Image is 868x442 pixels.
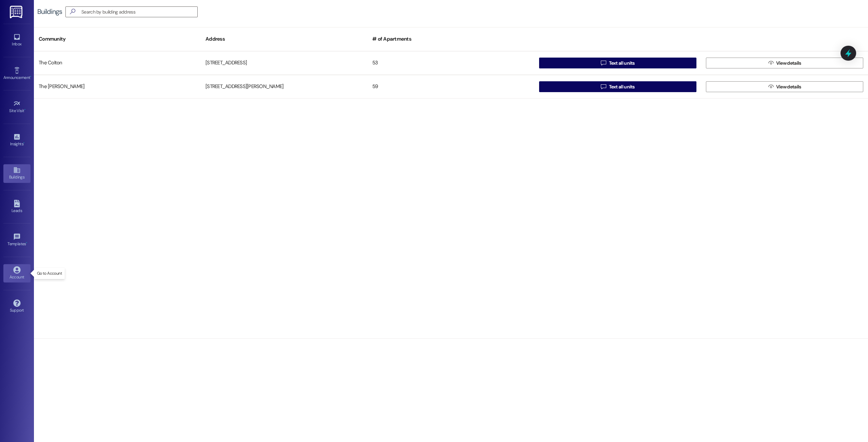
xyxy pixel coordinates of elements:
[3,297,31,316] a: Support
[24,107,25,112] span: •
[34,56,201,70] div: The Colton
[368,31,534,47] div: # of Apartments
[601,60,606,66] i: 
[37,8,62,15] div: Buildings
[30,74,31,79] span: •
[67,8,78,15] i: 
[706,58,863,68] button: View details
[601,84,606,89] i: 
[3,31,31,49] a: Inbox
[3,164,31,183] a: Buildings
[81,7,197,17] input: Search by building address
[26,240,27,245] span: •
[3,131,31,149] a: Insights •
[776,83,801,90] span: View details
[539,58,696,68] button: Text all units
[706,81,863,92] button: View details
[3,98,31,116] a: Site Visit •
[3,231,31,249] a: Templates •
[609,60,635,67] span: Text all units
[776,60,801,67] span: View details
[23,141,24,145] span: •
[368,80,534,93] div: 59
[34,31,201,47] div: Community
[201,80,368,93] div: [STREET_ADDRESS][PERSON_NAME]
[201,56,368,70] div: [STREET_ADDRESS]
[539,81,696,92] button: Text all units
[368,56,534,70] div: 53
[201,31,368,47] div: Address
[34,80,201,93] div: The [PERSON_NAME]
[609,83,635,90] span: Text all units
[768,84,773,89] i: 
[37,271,62,276] p: Go to Account
[3,264,31,282] a: Account
[768,60,773,66] i: 
[3,198,31,216] a: Leads
[10,6,24,18] img: ResiDesk Logo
